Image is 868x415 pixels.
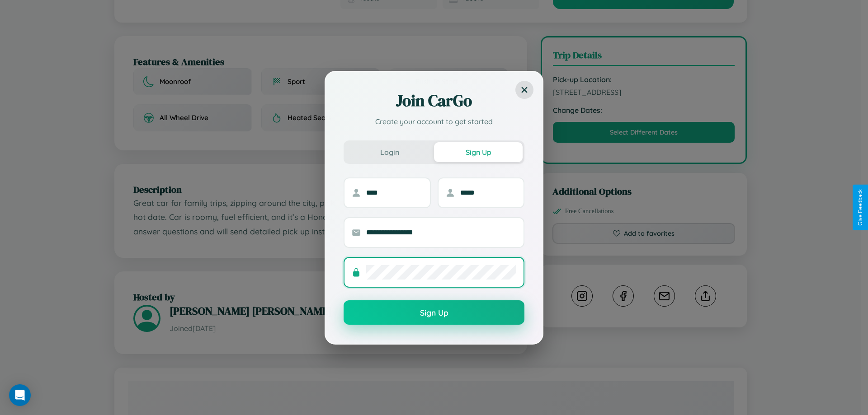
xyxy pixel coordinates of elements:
button: Sign Up [434,142,523,162]
h2: Join CarGo [344,90,524,112]
p: Create your account to get started [344,116,524,127]
button: Sign Up [344,300,524,325]
div: Give Feedback [857,189,863,226]
button: Login [345,142,434,162]
div: Open Intercom Messenger [9,384,31,406]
